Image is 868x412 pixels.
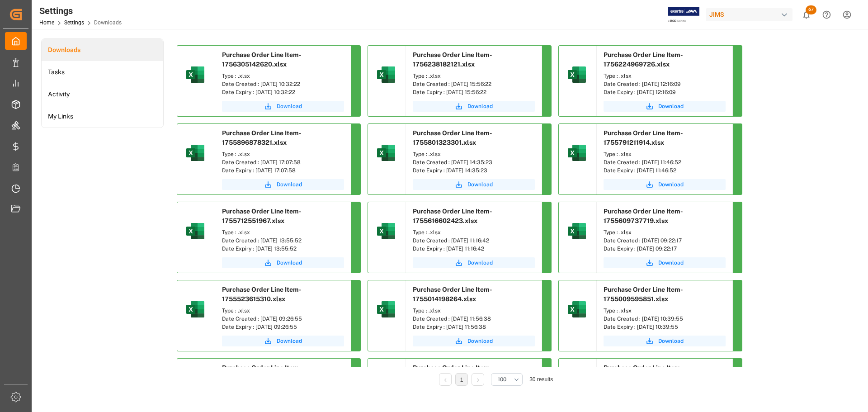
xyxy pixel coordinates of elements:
[222,129,302,146] span: Purchase Order Line Item-1755896878321.xlsx
[413,315,535,323] div: Date Created : [DATE] 11:56:38
[467,337,493,345] span: Download
[222,80,344,88] div: Date Created : [DATE] 10:32:22
[184,64,206,85] img: microsoft-excel-2019--v1.png
[222,179,344,190] button: Download
[604,88,726,96] div: Date Expiry : [DATE] 12:16:09
[413,364,492,381] span: Purchase Order Line Item-1754919545874.xlsx
[460,377,463,383] a: 1
[604,315,726,323] div: Date Created : [DATE] 10:39:55
[222,237,344,245] div: Date Created : [DATE] 13:55:52
[222,72,344,80] div: Type : .xlsx
[413,208,492,224] span: Purchase Order Line Item-1755616602423.xlsx
[413,257,535,268] button: Download
[604,257,726,268] button: Download
[39,4,122,18] div: Settings
[413,158,535,166] div: Date Created : [DATE] 14:35:23
[375,64,397,85] img: microsoft-excel-2019--v1.png
[184,220,206,242] img: microsoft-excel-2019--v1.png
[222,150,344,158] div: Type : .xlsx
[222,228,344,237] div: Type : .xlsx
[413,72,535,80] div: Type : .xlsx
[413,323,535,331] div: Date Expiry : [DATE] 11:56:38
[668,7,699,23] img: Exertis%20JAM%20-%20Email%20Logo.jpg_1722504956.jpg
[413,166,535,175] div: Date Expiry : [DATE] 14:35:23
[658,102,684,110] span: Download
[455,373,468,386] li: 1
[604,80,726,88] div: Date Created : [DATE] 12:16:09
[277,180,302,189] span: Download
[222,336,344,346] a: Download
[604,179,726,190] a: Download
[42,39,163,61] a: Downloads
[184,142,206,164] img: microsoft-excel-2019--v1.png
[413,237,535,245] div: Date Created : [DATE] 11:16:42
[413,88,535,96] div: Date Expiry : [DATE] 15:56:22
[566,298,588,320] img: microsoft-excel-2019--v1.png
[222,286,302,303] span: Purchase Order Line Item-1755523615310.xlsx
[413,101,535,112] button: Download
[222,51,302,68] span: Purchase Order Line Item-1756305142620.xlsx
[42,61,163,83] a: Tasks
[439,373,452,386] li: Previous Page
[222,101,344,112] a: Download
[222,315,344,323] div: Date Created : [DATE] 09:26:55
[529,376,553,383] span: 30 results
[604,336,726,346] button: Download
[277,337,302,345] span: Download
[604,158,726,166] div: Date Created : [DATE] 11:46:52
[413,80,535,88] div: Date Created : [DATE] 15:56:22
[222,208,302,224] span: Purchase Order Line Item-1755712551967.xlsx
[413,150,535,158] div: Type : .xlsx
[413,286,492,303] span: Purchase Order Line Item-1755014198264.xlsx
[467,102,493,110] span: Download
[706,8,793,21] div: JIMS
[604,364,683,381] span: Purchase Order Line Item-1754688797813.xlsx
[566,220,588,242] img: microsoft-excel-2019--v1.png
[604,51,683,68] span: Purchase Order Line Item-1756224969726.xlsx
[413,336,535,346] button: Download
[375,142,397,164] img: microsoft-excel-2019--v1.png
[375,298,397,320] img: microsoft-excel-2019--v1.png
[467,180,493,189] span: Download
[222,323,344,331] div: Date Expiry : [DATE] 09:26:55
[604,307,726,315] div: Type : .xlsx
[467,259,493,267] span: Download
[604,237,726,245] div: Date Created : [DATE] 09:22:17
[222,88,344,96] div: Date Expiry : [DATE] 10:32:22
[658,180,684,189] span: Download
[413,129,492,146] span: Purchase Order Line Item-1755801323301.xlsx
[184,298,206,320] img: microsoft-excel-2019--v1.png
[706,6,796,23] button: JIMS
[277,259,302,267] span: Download
[222,307,344,315] div: Type : .xlsx
[604,228,726,237] div: Type : .xlsx
[413,179,535,190] button: Download
[796,5,816,25] button: show 67 new notifications
[42,105,163,128] a: My Links
[413,245,535,253] div: Date Expiry : [DATE] 11:16:42
[604,72,726,80] div: Type : .xlsx
[413,228,535,237] div: Type : .xlsx
[604,101,726,112] button: Download
[222,257,344,268] button: Download
[413,51,492,68] span: Purchase Order Line Item-1756238182121.xlsx
[472,373,484,386] li: Next Page
[64,19,84,26] a: Settings
[413,307,535,315] div: Type : .xlsx
[42,83,163,105] a: Activity
[604,208,683,224] span: Purchase Order Line Item-1755609737719.xlsx
[604,286,683,303] span: Purchase Order Line Item-1755009595851.xlsx
[604,323,726,331] div: Date Expiry : [DATE] 10:39:55
[604,245,726,253] div: Date Expiry : [DATE] 09:22:17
